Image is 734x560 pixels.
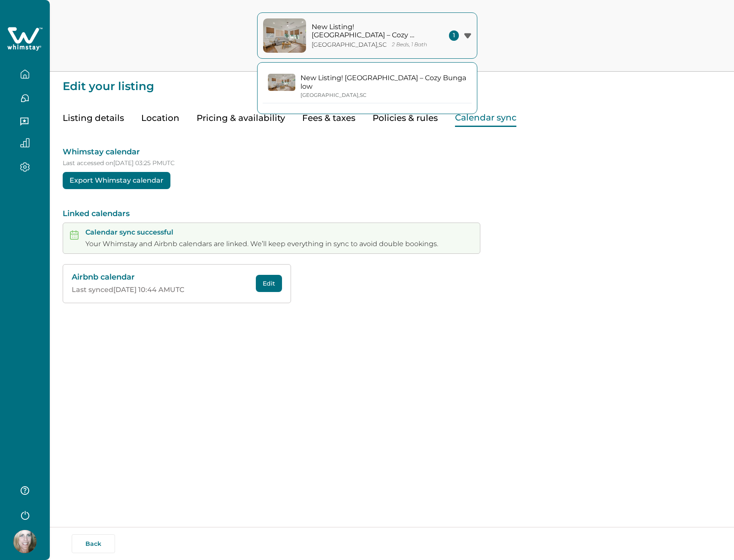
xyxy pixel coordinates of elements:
[256,275,282,292] button: Edit
[63,172,170,189] button: Export Whimstay calendar
[197,109,285,127] button: Pricing & availability
[312,23,428,39] p: New Listing! [GEOGRAPHIC_DATA] – Cozy Bungalow
[455,109,516,127] button: Calendar sync
[72,273,251,282] p: Airbnb calendar
[263,18,306,53] img: property-cover
[373,109,438,127] button: Policies & rules
[300,74,467,90] p: New Listing! [GEOGRAPHIC_DATA] – Cozy Bungalow
[63,210,721,218] p: Linked calendars
[302,109,355,127] button: Fees & taxes
[268,74,295,91] img: propertyImage_New Listing! Pinky's Palace – Cozy Bungalow
[63,147,721,157] p: Whimstay calendar
[63,160,721,167] p: Last accessed on [DATE] 03:25 PM UTC
[312,41,387,48] p: [GEOGRAPHIC_DATA] , SC
[72,286,251,294] p: Last synced [DATE] 10:44 AM UTC
[141,109,179,127] button: Location
[63,72,721,92] p: Edit your listing
[63,109,124,127] button: Listing details
[85,228,438,237] p: Calendar sync successful
[13,530,36,553] img: Whimstay Host
[449,30,459,41] span: 1
[72,534,115,553] button: Back
[300,92,367,99] p: [GEOGRAPHIC_DATA] , SC
[392,42,427,48] p: 2 Beds, 1 Bath
[85,240,438,248] p: Your Whimstay and Airbnb calendars are linked. We’ll keep everything in sync to avoid double book...
[257,12,477,59] button: property-coverNew Listing! [GEOGRAPHIC_DATA] – Cozy Bungalow[GEOGRAPHIC_DATA],SC2 Beds, 1 Bath1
